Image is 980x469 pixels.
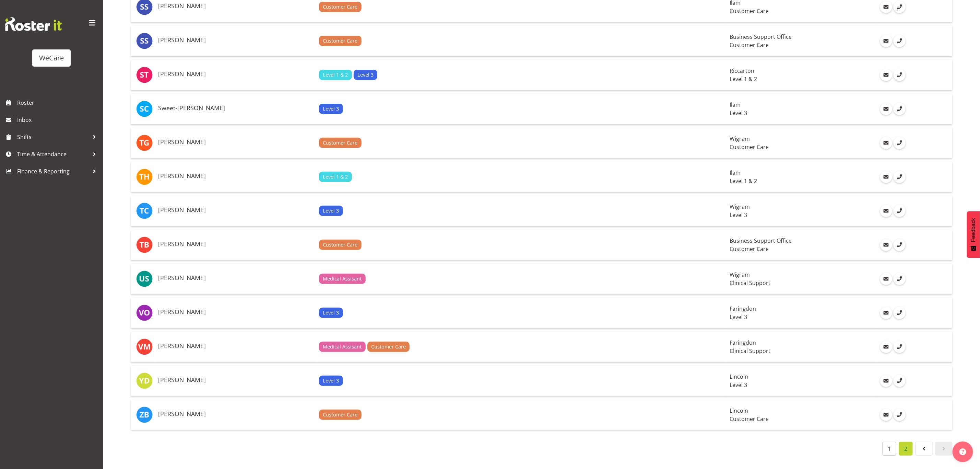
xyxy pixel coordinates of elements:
[730,373,748,380] span: Lincoln
[880,205,892,217] a: Email Employee
[880,171,892,183] a: Email Employee
[894,35,906,47] a: Call Employee
[730,415,769,423] span: Customer Care
[880,69,892,81] a: Email Employee
[730,143,769,151] span: Customer Care
[730,271,750,278] span: Wigram
[959,448,966,455] img: help-xxl-2.png
[880,35,892,47] a: Email Employee
[730,313,747,321] span: Level 3
[158,207,314,214] h5: [PERSON_NAME]
[894,341,906,353] a: Call Employee
[730,211,747,219] span: Level 3
[730,407,748,414] span: Lincoln
[136,203,153,219] img: torry-cobb11469.jpg
[730,237,792,244] span: Business Support Office
[880,307,892,319] a: Email Employee
[730,169,741,176] span: Ilam
[967,211,980,258] button: Feedback - Show survey
[730,135,750,142] span: Wigram
[880,137,892,149] a: Email Employee
[158,343,314,350] h5: [PERSON_NAME]
[730,347,771,355] span: Clinical Support
[894,205,906,217] a: Call Employee
[894,103,906,115] a: Call Employee
[17,132,89,142] span: Shifts
[894,409,906,421] a: Call Employee
[17,166,89,176] span: Finance & Reporting
[894,171,906,183] a: Call Employee
[323,377,339,385] span: Level 3
[323,37,358,45] span: Customer Care
[323,3,358,11] span: Customer Care
[880,273,892,285] a: Email Employee
[970,218,977,242] span: Feedback
[371,343,406,351] span: Customer Care
[323,105,339,113] span: Level 3
[894,69,906,81] a: Call Employee
[136,339,153,355] img: viktoriia-molchanova11567.jpg
[323,71,348,79] span: Level 1 & 2
[894,239,906,251] a: Call Employee
[323,343,362,351] span: Medical Assisant
[730,203,750,210] span: Wigram
[158,139,314,146] h5: [PERSON_NAME]
[883,442,896,456] a: 1
[357,71,374,79] span: Level 3
[158,241,314,248] h5: [PERSON_NAME]
[730,33,792,41] span: Business Support Office
[158,275,314,282] h5: [PERSON_NAME]
[894,375,906,387] a: Call Employee
[880,1,892,13] a: Email Employee
[5,17,62,31] img: Rosterit website logo
[323,241,358,249] span: Customer Care
[17,149,89,159] span: Time & Attendance
[136,237,153,253] img: tyla-boyd11707.jpg
[730,41,769,49] span: Customer Care
[730,245,769,253] span: Customer Care
[880,409,892,421] a: Email Employee
[880,375,892,387] a: Email Employee
[158,37,314,44] h5: [PERSON_NAME]
[730,67,755,75] span: Riccarton
[880,341,892,353] a: Email Employee
[136,101,153,117] img: sweet-lin-chan10454.jpg
[136,169,153,185] img: tillie-hollyer11602.jpg
[880,103,892,115] a: Email Employee
[136,33,153,49] img: savita-savita11083.jpg
[39,53,64,63] div: WeCare
[158,377,314,384] h5: [PERSON_NAME]
[158,3,314,10] h5: [PERSON_NAME]
[894,273,906,285] a: Call Employee
[158,105,314,112] h5: Sweet-[PERSON_NAME]
[894,307,906,319] a: Call Employee
[136,373,153,389] img: yvonne-denny10917.jpg
[894,1,906,13] a: Call Employee
[158,309,314,316] h5: [PERSON_NAME]
[323,275,362,283] span: Medical Assisant
[730,177,757,185] span: Level 1 & 2
[730,279,771,287] span: Clinical Support
[730,7,769,15] span: Customer Care
[136,135,153,151] img: tayah-giesbrecht11700.jpg
[730,109,747,117] span: Level 3
[136,305,153,321] img: victoria-oberzil11295.jpg
[158,71,314,78] h5: [PERSON_NAME]
[894,137,906,149] a: Call Employee
[136,407,153,423] img: zephy-bennett10858.jpg
[730,305,756,312] span: Faringdon
[158,411,314,417] h5: [PERSON_NAME]
[730,381,747,389] span: Level 3
[323,207,339,215] span: Level 3
[730,101,741,108] span: Ilam
[730,75,757,83] span: Level 1 & 2
[158,173,314,180] h5: [PERSON_NAME]
[17,115,99,125] span: Inbox
[323,139,358,147] span: Customer Care
[730,339,756,346] span: Faringdon
[136,271,153,287] img: udani-senanayake10474.jpg
[323,411,358,419] span: Customer Care
[323,309,339,317] span: Level 3
[17,98,99,108] span: Roster
[323,173,348,181] span: Level 1 & 2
